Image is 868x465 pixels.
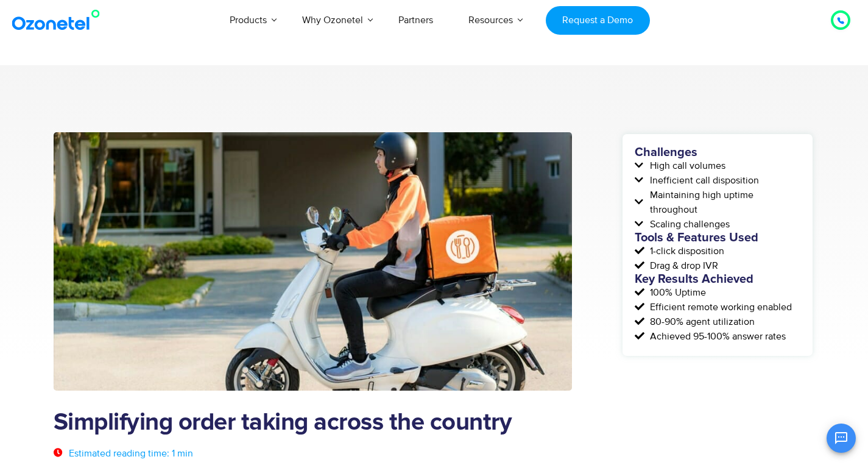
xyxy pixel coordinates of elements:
[546,6,650,35] a: Request a Demo
[827,424,856,453] button: Open chat
[647,314,755,329] span: 80-90% agent utilization
[54,409,573,437] h1: Simplifying order taking across the country
[635,273,800,285] h5: Key Results Achieved
[635,232,800,244] h5: Tools & Features Used
[647,258,718,273] span: Drag & drop IVR
[647,217,730,232] span: Scaling challenges
[635,146,800,158] h5: Challenges
[69,447,169,460] span: Estimated reading time:
[172,447,193,460] span: 1 min
[647,173,759,188] span: Inefficient call disposition
[647,329,786,344] span: Achieved 95-100% answer rates
[647,188,800,217] span: Maintaining high uptime throughout
[647,158,725,173] span: High call volumes
[647,300,792,314] span: Efficient remote working enabled
[647,244,724,258] span: 1-click disposition
[647,285,706,300] span: 100% Uptime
